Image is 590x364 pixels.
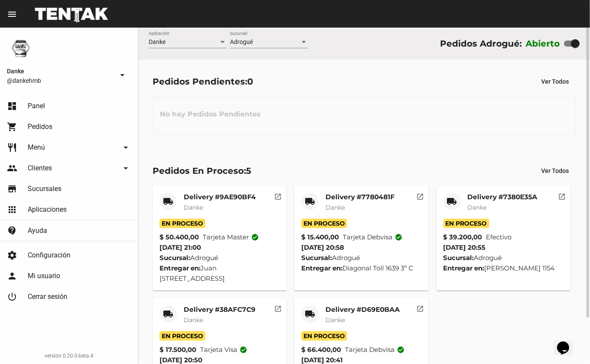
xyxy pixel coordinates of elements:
span: Aplicaciones [28,205,67,214]
span: Mi usuario [28,272,60,280]
mat-icon: local_shipping [447,196,457,207]
mat-icon: local_shipping [163,309,173,319]
span: [DATE] 21:00 [159,243,201,251]
span: Tarjeta debvisa [343,232,402,242]
span: Tarjeta master [203,232,259,242]
span: Clientes [28,164,52,173]
mat-icon: open_in_new [274,191,282,199]
span: Configuración [28,251,70,260]
div: Juan [STREET_ADDRESS] [159,263,280,284]
span: 0 [247,76,253,87]
span: En Proceso [159,331,205,341]
mat-icon: local_shipping [305,309,315,319]
mat-icon: local_shipping [163,196,173,207]
span: [DATE] 20:55 [443,243,486,251]
strong: Sucursal: [443,254,474,262]
strong: Entregar en: [301,264,342,272]
mat-icon: open_in_new [416,304,424,311]
strong: Entregar en: [443,264,485,272]
mat-icon: open_in_new [558,191,566,199]
mat-icon: menu [7,9,17,19]
span: Menú [28,143,45,152]
mat-icon: arrow_drop_down [121,163,131,173]
span: Danke [7,66,114,76]
mat-card-title: Delivery #7780481F [325,193,395,201]
span: Adrogué [230,38,253,45]
span: [DATE] 20:50 [159,356,202,364]
mat-card-title: Delivery #38AFC7C9 [184,305,255,314]
div: Adrogué [301,253,422,263]
span: Panel [28,102,45,110]
strong: Sucursal: [159,254,190,262]
span: Danke [184,316,203,324]
strong: $ 50.400,00 [159,232,199,242]
mat-icon: people [7,163,17,173]
span: En Proceso [159,219,205,228]
div: version 0.20.0-beta.4 [7,351,131,360]
span: Danke [468,204,487,211]
span: En Proceso [301,331,347,341]
label: Abierto [526,37,560,50]
mat-icon: settings [7,250,17,260]
mat-icon: store [7,184,17,194]
span: Efectivo [486,232,511,242]
div: [PERSON_NAME] 1154 [443,263,564,273]
img: 1d4517d0-56da-456b-81f5-6111ccf01445.png [7,35,35,62]
span: Danke [325,204,345,211]
strong: $ 15.400,00 [301,232,339,242]
mat-icon: open_in_new [274,304,282,311]
strong: Sucursal: [301,254,332,262]
mat-icon: dashboard [7,101,17,111]
span: En Proceso [301,219,347,228]
button: Ver Todos [534,163,576,179]
span: @dankehmb [7,76,114,85]
div: Pedidos En Proceso: [153,164,251,178]
span: Tarjeta debvisa [345,345,405,355]
h3: No hay Pedidos Pendientes [153,101,268,127]
span: [DATE] 20:41 [301,356,343,364]
strong: $ 17.500,00 [159,345,196,355]
span: Sucursales [28,185,61,193]
span: Danke [184,204,203,211]
mat-icon: shopping_cart [7,122,17,132]
div: Adrogué [443,253,564,263]
mat-icon: contact_support [7,226,17,236]
div: Diagonal Toll 1639 3º C [301,263,422,273]
mat-icon: arrow_drop_down [121,142,131,153]
span: Ver Todos [541,78,569,85]
mat-icon: check_circle [395,233,402,241]
strong: Entregar en: [159,264,201,272]
mat-icon: power_settings_new [7,292,17,302]
span: Pedidos [28,122,52,131]
span: Cerrar sesión [28,292,67,301]
mat-icon: local_shipping [305,196,315,207]
mat-icon: arrow_drop_down [117,70,128,80]
div: Pedidos Pendientes: [153,75,253,88]
span: Tarjeta visa [200,345,247,355]
strong: $ 66.400,00 [301,345,341,355]
mat-icon: check_circle [239,346,247,354]
span: [DATE] 20:58 [301,243,344,251]
span: Danke [325,316,345,324]
span: Danke [149,38,166,45]
div: Adrogué [159,253,280,263]
span: En Proceso [443,219,489,228]
span: Ver Todos [541,167,569,174]
iframe: chat widget [554,329,581,355]
strong: $ 39.200,00 [443,232,482,242]
mat-icon: open_in_new [416,191,424,199]
div: Pedidos Adrogué: [440,37,522,50]
mat-card-title: Delivery #9AE90BF4 [184,193,256,201]
mat-card-title: Delivery #7380E35A [468,193,538,201]
span: 5 [246,166,251,176]
mat-card-title: Delivery #D69E0BAA [325,305,400,314]
button: Ver Todos [534,74,576,89]
mat-icon: apps [7,204,17,215]
mat-icon: check_circle [397,346,405,354]
span: Ayuda [28,226,47,235]
mat-icon: person [7,271,17,281]
mat-icon: restaurant [7,142,17,153]
mat-icon: check_circle [251,233,259,241]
